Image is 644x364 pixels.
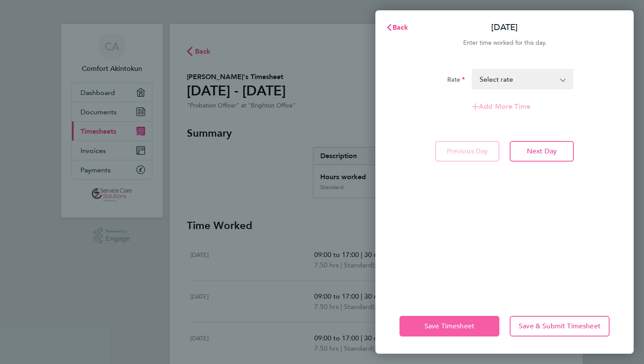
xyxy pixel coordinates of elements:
label: Rate [447,76,465,86]
button: Save Timesheet [399,316,499,336]
span: Next Day [527,147,557,156]
button: Save & Submit Timesheet [510,316,610,336]
span: Save Timesheet [424,322,474,330]
button: Back [377,19,417,36]
p: [DATE] [491,21,518,34]
button: Next Day [510,141,574,162]
span: Back [393,23,409,31]
span: Save & Submit Timesheet [519,322,601,330]
div: Enter time worked for this day. [375,38,634,48]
